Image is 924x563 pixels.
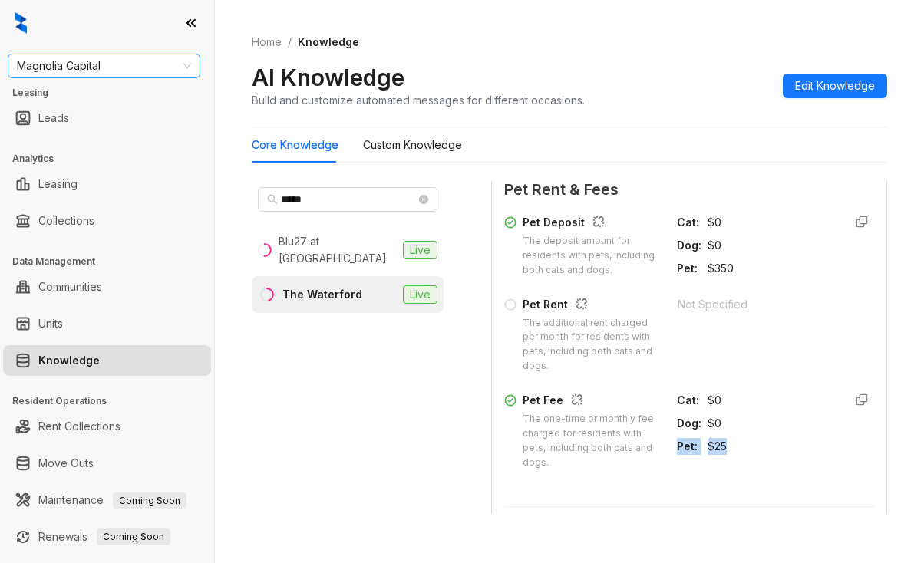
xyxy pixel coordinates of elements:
[252,63,404,92] h2: AI Knowledge
[677,438,701,455] div: Pet :
[38,103,69,133] a: Leads
[3,485,211,515] li: Maintenance
[523,214,658,234] div: Pet Deposit
[3,448,211,479] li: Move Outs
[677,415,701,432] div: Dog :
[677,260,701,277] div: Pet :
[288,34,292,51] li: /
[419,195,428,204] span: close-circle
[523,234,658,278] div: The deposit amount for residents with pets, including both cats and dogs.
[38,206,94,236] a: Collections
[252,137,338,153] div: Core Knowledge
[504,178,874,202] span: Pet Rent & Fees
[38,411,120,442] a: Rent Collections
[298,35,359,48] span: Knowledge
[708,392,831,409] div: $0
[38,272,102,302] a: Communities
[708,438,831,455] div: $25
[678,296,833,313] div: Not Specified
[708,237,831,254] div: $0
[12,152,214,166] h3: Analytics
[113,492,186,509] span: Coming Soon
[677,214,701,231] div: Cat :
[708,214,831,231] div: $0
[279,233,397,267] div: Blu27 at [GEOGRAPHIC_DATA]
[38,169,78,199] a: Leasing
[12,255,214,268] h3: Data Management
[267,194,278,205] span: search
[3,103,211,133] li: Leads
[523,296,659,316] div: Pet Rent
[708,415,831,432] div: $0
[249,34,285,51] a: Home
[3,411,211,442] li: Rent Collections
[3,169,211,199] li: Leasing
[282,286,362,303] div: The Waterford
[38,308,63,339] a: Units
[12,394,214,408] h3: Resident Operations
[17,54,191,77] span: Magnolia Capital
[38,345,100,376] a: Knowledge
[38,448,94,479] a: Move Outs
[3,345,211,376] li: Knowledge
[3,308,211,339] li: Units
[795,77,875,94] span: Edit Knowledge
[15,12,27,34] img: logo
[38,522,170,552] a: RenewalsComing Soon
[403,241,437,259] span: Live
[3,206,211,236] li: Collections
[363,137,462,153] div: Custom Knowledge
[677,237,701,254] div: Dog :
[403,285,437,304] span: Live
[708,260,831,277] div: $350
[12,86,214,100] h3: Leasing
[677,392,701,409] div: Cat :
[523,316,659,374] div: The additional rent charged per month for residents with pets, including both cats and dogs.
[3,522,211,552] li: Renewals
[97,528,170,545] span: Coming Soon
[523,392,658,412] div: Pet Fee
[3,272,211,302] li: Communities
[783,74,887,98] button: Edit Knowledge
[523,412,658,469] div: The one-time or monthly fee charged for residents with pets, including both cats and dogs.
[252,92,585,108] div: Build and customize automated messages for different occasions.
